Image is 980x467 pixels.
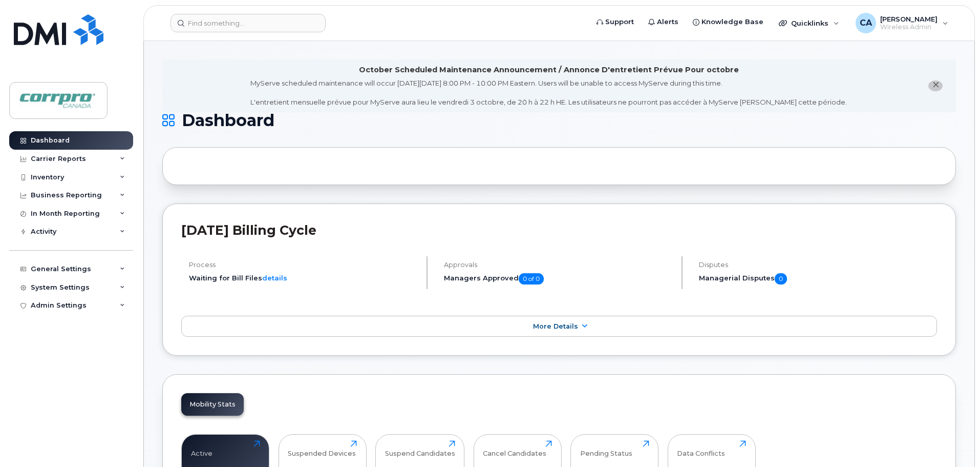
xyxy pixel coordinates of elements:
[262,274,287,282] a: details
[181,222,937,238] h2: [DATE] Billing Cycle
[533,322,578,330] span: More Details
[519,273,544,285] span: 0 of 0
[699,273,937,285] h5: Managerial Disputes
[189,273,418,283] li: Waiting for Bill Files
[444,273,673,285] h5: Managers Approved
[444,261,673,269] h4: Approvals
[483,440,546,457] div: Cancel Candidates
[250,78,847,107] div: MyServe scheduled maintenance will occur [DATE][DATE] 8:00 PM - 10:00 PM Eastern. Users will be u...
[385,440,455,457] div: Suspend Candidates
[580,440,632,457] div: Pending Status
[359,65,739,75] div: October Scheduled Maintenance Announcement / Annonce D'entretient Prévue Pour octobre
[182,113,274,128] span: Dashboard
[288,440,356,457] div: Suspended Devices
[928,80,943,91] button: close notification
[189,261,418,269] h4: Process
[191,440,212,457] div: Active
[699,261,937,269] h4: Disputes
[677,440,725,457] div: Data Conflicts
[775,273,787,285] span: 0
